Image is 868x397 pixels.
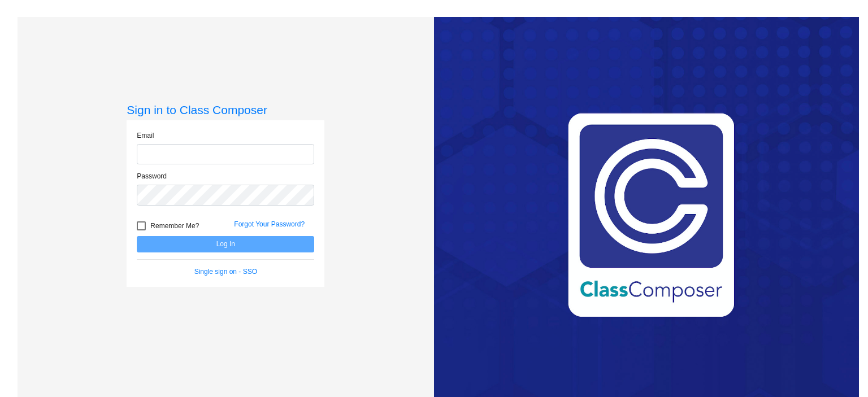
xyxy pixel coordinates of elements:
span: Remember Me? [150,219,199,233]
label: Email [137,130,154,141]
h3: Sign in to Class Composer [127,103,324,117]
label: Password [137,171,167,181]
a: Forgot Your Password? [234,220,305,228]
button: Log In [137,236,314,252]
a: Single sign on - SSO [194,268,257,276]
